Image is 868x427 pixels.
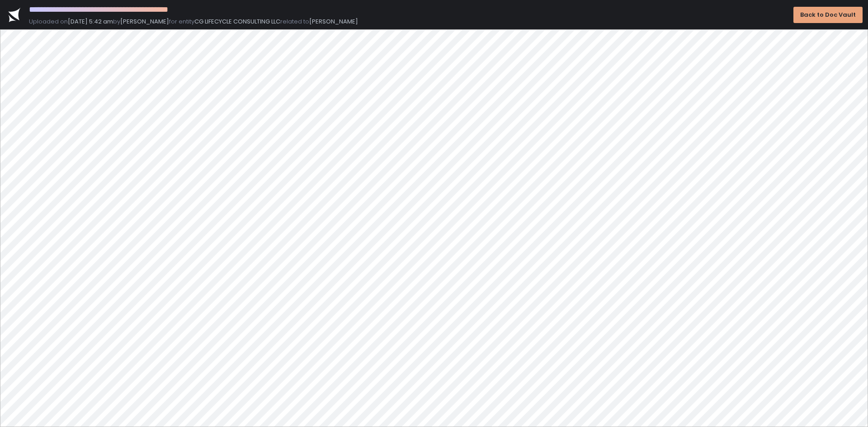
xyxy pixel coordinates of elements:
button: Back to Doc Vault [793,7,863,23]
div: Back to Doc Vault [800,11,856,19]
span: by [113,17,120,26]
span: for entity [169,17,194,26]
span: related to [280,17,309,26]
span: Uploaded on [29,17,68,26]
span: [DATE] 5:42 am [68,17,113,26]
span: [PERSON_NAME] [120,17,169,26]
span: CG LIFECYCLE CONSULTING LLC [194,17,280,26]
span: [PERSON_NAME] [309,17,358,26]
